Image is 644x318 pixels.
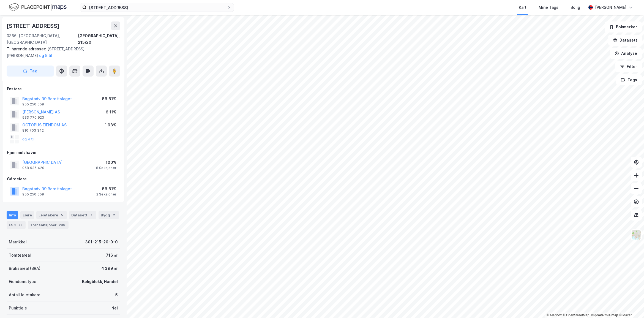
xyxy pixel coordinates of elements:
[7,211,18,219] div: Info
[605,21,642,32] button: Bokmerker
[7,47,47,51] span: Tilhørende adresser:
[101,265,118,272] div: 4 399 ㎡
[78,32,120,46] div: [GEOGRAPHIC_DATA], 215/20
[539,4,558,11] div: Mine Tags
[89,212,94,218] div: 1
[571,4,580,11] div: Bolig
[106,252,118,259] div: 716 ㎡
[82,278,118,285] div: Boligblokk, Handel
[99,211,119,219] div: Bygg
[591,313,618,317] a: Improve this map
[22,128,44,133] div: 810 703 342
[22,166,44,170] div: 958 935 420
[563,313,590,317] a: OpenStreetMap
[519,4,526,11] div: Kart
[111,212,117,218] div: 2
[17,222,23,228] div: 72
[96,186,116,192] div: 86.61%
[616,74,642,85] button: Tags
[7,46,116,59] div: [STREET_ADDRESS][PERSON_NAME]
[102,96,116,102] div: 86.61%
[9,292,40,298] div: Antall leietakere
[631,230,642,240] img: Z
[111,305,118,311] div: Nei
[20,211,34,219] div: Eiere
[28,221,69,229] div: Transaksjoner
[7,66,54,77] button: Tag
[608,35,642,46] button: Datasett
[105,122,116,128] div: 1.98%
[7,149,120,156] div: Hjemmelshaver
[59,212,65,218] div: 5
[616,292,644,318] iframe: Chat Widget
[547,313,562,317] a: Mapbox
[9,252,31,259] div: Tomteareal
[9,305,27,311] div: Punktleie
[22,102,44,107] div: 955 250 559
[595,4,626,11] div: [PERSON_NAME]
[9,278,36,285] div: Eiendomstype
[7,32,78,46] div: 0366, [GEOGRAPHIC_DATA], [GEOGRAPHIC_DATA]
[610,48,642,59] button: Analyse
[616,292,644,318] div: Kontrollprogram for chat
[96,166,116,170] div: 8 Seksjoner
[85,239,118,245] div: 301-215-20-0-0
[7,221,26,229] div: ESG
[36,211,67,219] div: Leietakere
[615,61,642,72] button: Filter
[115,292,118,298] div: 5
[9,2,67,12] img: logo.f888ab2527a4732fd821a326f86c7f29.svg
[106,109,116,115] div: 6.11%
[7,86,120,92] div: Festere
[9,265,40,272] div: Bruksareal (BRA)
[96,159,116,166] div: 100%
[96,192,116,197] div: 2 Seksjoner
[9,239,27,245] div: Matrikkel
[87,3,227,12] input: Søk på adresse, matrikkel, gårdeiere, leietakere eller personer
[69,211,96,219] div: Datasett
[7,176,120,182] div: Gårdeiere
[22,192,44,197] div: 955 250 559
[7,21,61,30] div: [STREET_ADDRESS]
[58,222,66,228] div: 209
[22,115,44,120] div: 933 770 923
